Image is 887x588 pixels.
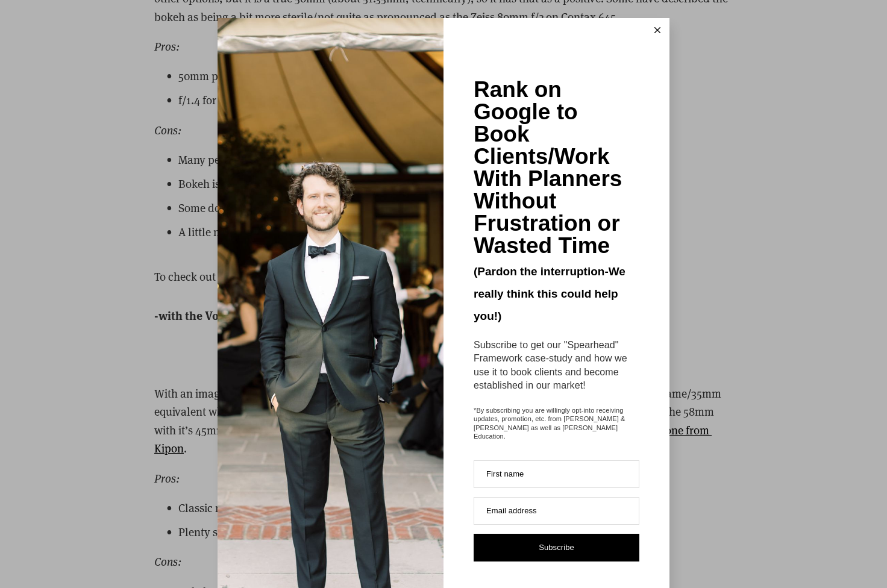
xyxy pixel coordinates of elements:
[474,339,639,393] div: Subscribe to get our "Spearhead" Framework case-study and how we use it to book clients and becom...
[539,543,574,552] span: Subscribe
[474,78,639,257] div: Rank on Google to Book Clients/Work With Planners Without Frustration or Wasted Time
[474,406,639,440] span: *By subscribing you are willingly opt-into receiving updates, promotion, etc. from [PERSON_NAME] ...
[474,534,639,561] button: Subscribe
[474,265,625,322] span: (Pardon the interruption-We really think this could help you!)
